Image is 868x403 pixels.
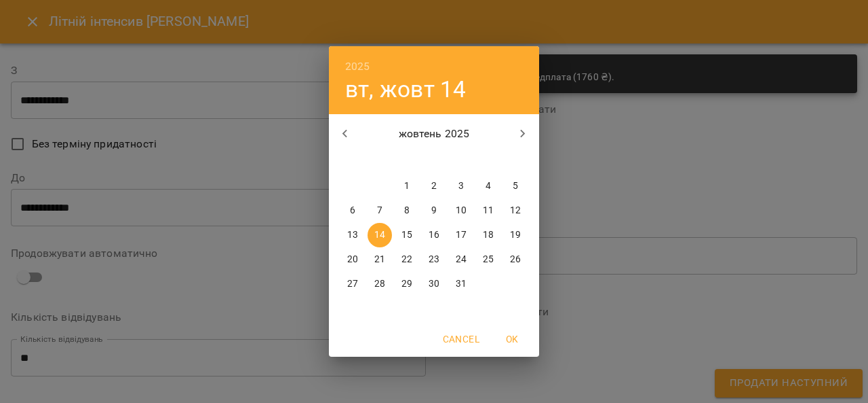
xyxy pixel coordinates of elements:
p: 12 [510,204,521,217]
span: пн [340,154,365,167]
p: 18 [483,228,494,242]
p: 19 [510,228,521,242]
p: 11 [483,204,494,217]
p: 1 [404,179,410,193]
p: 4 [486,179,491,193]
button: 26 [503,247,528,272]
button: Cancel [437,327,485,351]
button: вт, жовт 14 [345,75,467,103]
button: 23 [422,247,446,272]
button: 1 [395,174,419,198]
p: 27 [347,277,358,291]
button: 29 [395,272,419,296]
p: 31 [456,277,467,291]
p: 16 [429,228,439,242]
button: 30 [422,272,446,296]
button: 28 [368,272,392,296]
button: 2 [422,174,446,198]
button: 20 [340,247,365,272]
button: 10 [449,198,473,223]
button: 25 [476,247,500,272]
button: 19 [503,223,528,247]
button: 14 [368,223,392,247]
p: 10 [456,204,467,217]
button: OK [490,327,534,351]
p: 25 [483,253,494,266]
p: 14 [374,228,385,242]
span: вт [368,154,392,167]
span: чт [422,154,446,167]
button: 2025 [345,57,370,76]
p: 29 [401,277,412,291]
p: 24 [456,253,467,266]
p: 20 [347,253,358,266]
p: 7 [377,204,382,217]
p: 30 [429,277,439,291]
span: OK [496,331,528,347]
span: ср [395,154,419,167]
button: 15 [395,223,419,247]
button: 4 [476,174,500,198]
button: 7 [368,198,392,223]
p: 15 [401,228,412,242]
p: 17 [456,228,467,242]
button: 22 [395,247,419,272]
button: 13 [340,223,365,247]
p: 6 [350,204,355,217]
button: 17 [449,223,473,247]
button: 24 [449,247,473,272]
p: 22 [401,253,412,266]
button: 21 [368,247,392,272]
button: 11 [476,198,500,223]
p: 23 [429,253,439,266]
p: 3 [458,179,464,193]
button: 5 [503,174,528,198]
span: Cancel [443,331,479,347]
p: 5 [513,179,518,193]
p: жовтень 2025 [361,126,507,142]
span: сб [476,154,500,167]
button: 8 [395,198,419,223]
button: 31 [449,272,473,296]
p: 28 [374,277,385,291]
p: 26 [510,253,521,266]
button: 16 [422,223,446,247]
button: 27 [340,272,365,296]
span: пт [449,154,473,167]
button: 3 [449,174,473,198]
p: 9 [431,204,437,217]
button: 6 [340,198,365,223]
p: 21 [374,253,385,266]
button: 18 [476,223,500,247]
p: 8 [404,204,410,217]
span: нд [503,154,528,167]
button: 9 [422,198,446,223]
button: 12 [503,198,528,223]
p: 13 [347,228,358,242]
p: 2 [431,179,437,193]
